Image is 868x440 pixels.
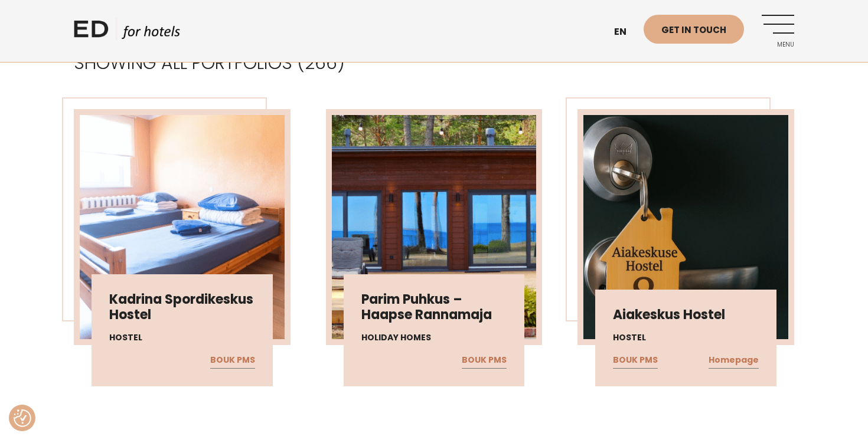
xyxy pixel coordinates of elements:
[462,353,507,368] a: BOUK PMS
[361,292,507,323] h3: Parim Puhkus – Haapse Rannamaja
[583,115,788,339] img: Screenshot-2025-09-26-at-16.31.59-450x450.png
[762,15,794,47] a: Menu
[74,52,794,74] h2: Showing all portfolios (266)
[332,115,537,339] img: Screenshot-2025-10-01-at-13.38.11-450x450.png
[608,18,644,47] a: en
[14,409,31,427] button: Consent Preferences
[109,292,255,323] h3: Kadrina Spordikeskus Hostel
[109,331,255,344] h4: Hostel
[644,15,744,44] a: Get in touch
[14,409,31,427] img: Revisit consent button
[613,331,759,344] h4: Hostel
[762,41,794,48] span: Menu
[361,331,507,344] h4: Holiday homes
[74,18,180,47] a: ED HOTELS
[80,115,285,339] img: Screenshot-2025-10-01-at-13.47.47-450x450.png
[210,353,255,368] a: BOUK PMS
[613,353,658,368] a: BOUK PMS
[613,307,759,323] h3: Aiakeskus Hostel
[709,353,759,368] a: Homepage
